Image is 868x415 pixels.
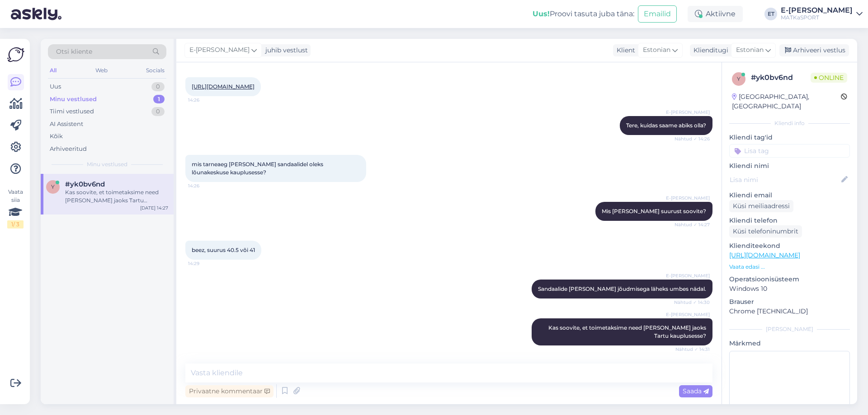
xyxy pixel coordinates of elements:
[626,122,706,129] span: Tere, kuidas saame abiks olla?
[781,7,863,21] a: E-[PERSON_NAME]MATKaSPORT
[729,225,802,238] div: Küsi telefoninumbrit
[729,297,850,307] p: Brauser
[56,47,92,56] span: Otsi kliente
[192,161,325,176] span: mis tarneaeg [PERSON_NAME] sandaalidel oleks lõunakeskuse kauplusesse?
[7,46,24,63] img: Askly Logo
[144,65,166,76] div: Socials
[153,95,165,104] div: 1
[188,182,222,189] span: 14:26
[7,220,24,228] div: 1 / 3
[50,145,87,154] div: Arhiveeritud
[638,5,677,23] button: Emailid
[751,72,811,83] div: # yk0bv6nd
[602,208,706,214] span: Mis [PERSON_NAME] suurust soovite?
[729,144,850,158] input: Lisa tag
[675,135,710,142] span: Nähtud ✓ 14:26
[729,325,850,333] div: [PERSON_NAME]
[50,107,94,116] div: Tiimi vestlused
[533,9,634,19] div: Proovi tasuta juba täna:
[51,183,55,190] span: y
[189,45,250,55] span: E-[PERSON_NAME]
[729,263,850,271] p: Vaata edasi ...
[729,307,850,316] p: Chrome [TECHNICAL_ID]
[65,188,168,205] div: Kas soovite, et toimetaksime need [PERSON_NAME] jaoks Tartu kauplusesse?
[781,7,853,14] div: E-[PERSON_NAME]
[729,200,793,212] div: Küsi meiliaadressi
[675,221,710,228] span: Nähtud ✓ 14:27
[151,82,165,91] div: 0
[188,97,222,103] span: 14:26
[779,44,849,56] div: Arhiveeri vestlus
[729,119,850,127] div: Kliendi info
[94,65,109,76] div: Web
[729,241,850,251] p: Klienditeekond
[737,75,741,82] span: y
[781,14,853,21] div: MATKaSPORT
[192,247,255,253] span: beez, suurus 40.5 või 41
[185,385,274,397] div: Privaatne kommentaar
[643,45,670,55] span: Estonian
[50,120,83,129] div: AI Assistent
[548,324,708,339] span: Kas soovite, et toimetaksime need [PERSON_NAME] jaoks Tartu kauplusesse?
[50,82,61,91] div: Uus
[729,251,800,259] a: [URL][DOMAIN_NAME]
[666,109,710,116] span: E-[PERSON_NAME]
[192,83,255,90] a: [URL][DOMAIN_NAME]
[533,9,550,18] b: Uus!
[666,195,710,201] span: E-[PERSON_NAME]
[730,175,840,185] input: Lisa nimi
[151,107,165,116] div: 0
[666,272,710,279] span: E-[PERSON_NAME]
[811,73,847,83] span: Online
[87,160,127,168] span: Minu vestlused
[675,346,710,353] span: Nähtud ✓ 14:31
[50,95,97,104] div: Minu vestlused
[683,387,709,395] span: Saada
[729,133,850,142] p: Kliendi tag'id
[688,6,743,22] div: Aktiivne
[65,180,105,188] span: #yk0bv6nd
[262,46,308,55] div: juhib vestlust
[732,92,841,111] div: [GEOGRAPHIC_DATA], [GEOGRAPHIC_DATA]
[729,339,850,348] p: Märkmed
[690,46,728,55] div: Klienditugi
[729,191,850,200] p: Kliendi email
[538,285,706,292] span: Sandaalide [PERSON_NAME] jõudmisega läheks umbes nädal.
[674,299,710,306] span: Nähtud ✓ 14:30
[48,65,58,76] div: All
[729,284,850,294] p: Windows 10
[729,216,850,225] p: Kliendi telefon
[729,275,850,284] p: Operatsioonisüsteem
[613,46,635,55] div: Klient
[188,260,222,267] span: 14:29
[7,188,24,228] div: Vaata siia
[736,45,764,55] span: Estonian
[50,132,63,141] div: Kõik
[140,205,168,211] div: [DATE] 14:27
[666,311,710,318] span: E-[PERSON_NAME]
[729,161,850,171] p: Kliendi nimi
[764,8,777,20] div: ET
